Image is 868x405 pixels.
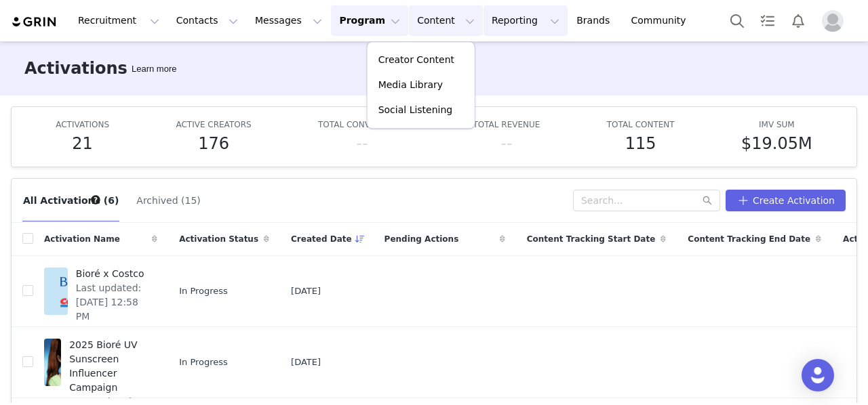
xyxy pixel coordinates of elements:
[56,120,109,129] span: ACTIVATIONS
[378,103,453,117] p: Social Listening
[802,359,834,391] div: Open Intercom Messenger
[741,131,812,156] h5: $19.05M
[90,194,102,206] div: Tooltip anchor
[378,78,443,92] p: Media Library
[783,5,813,36] button: Notifications
[378,53,454,67] p: Creator Content
[69,338,149,395] span: 2025 Bioré UV Sunscreen Influencer Campaign
[484,5,568,36] button: Reporting
[822,10,844,32] img: placeholder-profile.jpg
[176,120,251,129] span: ACTIVE CREATORS
[291,284,321,298] span: [DATE]
[70,5,167,36] button: Recruitment
[22,190,119,211] button: All Activations (6)
[291,233,352,245] span: Created Date
[573,190,720,211] input: Search...
[625,131,656,156] h5: 115
[568,5,622,36] a: Brands
[473,120,540,129] span: TOTAL REVENUE
[198,131,229,156] h5: 176
[607,120,675,129] span: TOTAL CONTENT
[76,281,149,324] span: Last updated: [DATE] 12:58 PM
[44,264,157,318] a: Bioré x CostcoLast updated: [DATE] 12:58 PM
[72,131,93,156] h5: 21
[722,5,752,36] button: Search
[814,10,857,32] button: Profile
[331,5,408,36] button: Program
[179,356,228,369] span: In Progress
[384,233,459,245] span: Pending Actions
[179,233,258,245] span: Activation Status
[500,131,512,156] h5: --
[136,190,201,211] button: Archived (15)
[318,120,406,129] span: TOTAL CONVERSIONS
[291,356,321,369] span: [DATE]
[168,5,246,36] button: Contacts
[753,5,783,36] a: Tasks
[409,5,483,36] button: Content
[11,16,58,28] img: grin logo
[76,267,149,281] span: Bioré x Costco
[623,5,701,36] a: Community
[703,196,712,205] i: icon: search
[247,5,330,36] button: Messages
[179,284,228,298] span: In Progress
[44,233,120,245] span: Activation Name
[44,335,157,389] a: 2025 Bioré UV Sunscreen Influencer CampaignLast updated: [DATE] 2:27 PM
[356,131,368,156] h5: --
[24,56,127,81] h3: Activations
[129,62,179,76] div: Tooltip anchor
[527,233,656,245] span: Content Tracking Start Date
[726,190,846,211] button: Create Activation
[688,233,810,245] span: Content Tracking End Date
[759,120,795,129] span: IMV SUM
